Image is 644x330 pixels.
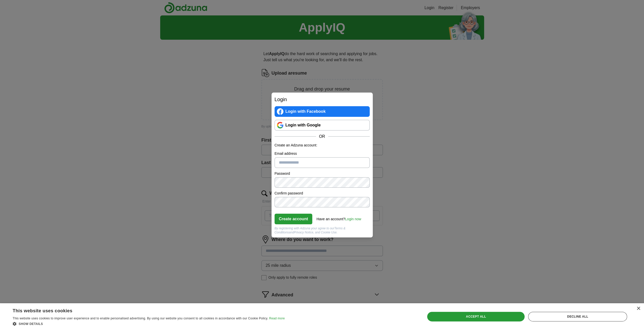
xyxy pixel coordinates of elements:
a: Login with Google [275,120,370,130]
a: Terms & Conditions [275,227,346,234]
span: OR [316,134,328,140]
span: This website uses cookies to improve user experience and to enable personalised advertising. By u... [13,317,268,320]
div: Have an account? [317,213,361,222]
a: Privacy Notice [294,231,313,234]
a: Read more, opens a new window [269,317,285,320]
label: Confirm password [275,191,370,196]
div: By registering with Adzuna your agree to our and , and Cookie Use. [275,226,370,234]
p: Create an Adzuna account: [275,143,370,148]
div: Close [636,307,640,311]
label: Email address [275,151,370,156]
a: Login with Facebook [275,106,370,117]
div: This website uses cookies [13,306,272,314]
span: Show details [19,322,43,326]
button: Create account [275,214,313,224]
div: Show details [13,321,285,326]
h2: Login [275,96,370,103]
label: Password [275,171,370,176]
div: Accept all [427,312,525,321]
div: Decline all [528,312,627,321]
a: Login now [345,217,361,221]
